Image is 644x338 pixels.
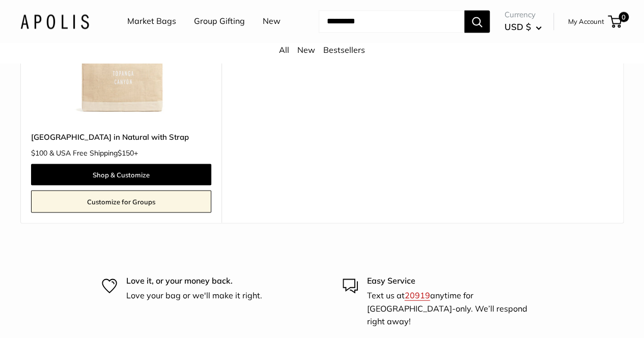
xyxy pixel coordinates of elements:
[31,164,211,185] a: Shop & Customize
[367,274,543,287] p: Easy Service
[505,8,542,22] span: Currency
[323,45,365,55] a: Bestsellers
[619,12,629,22] span: 0
[194,14,245,29] a: Group Gifting
[609,15,622,27] a: 0
[118,148,134,157] span: $150
[405,290,430,300] a: 20919
[31,131,211,142] a: [GEOGRAPHIC_DATA] in Natural with Strap
[126,274,262,287] p: Love it, or your money back.
[20,14,89,28] img: Apolis
[319,10,464,33] input: Search...
[263,14,281,29] a: New
[464,10,490,33] button: Search
[49,149,138,156] span: & USA Free Shipping +
[127,14,176,29] a: Market Bags
[297,45,315,55] a: New
[31,148,47,157] span: $100
[31,190,211,212] a: Customize for Groups
[279,45,289,55] a: All
[126,289,262,302] p: Love your bag or we'll make it right.
[367,289,543,328] p: Text us at anytime for [GEOGRAPHIC_DATA]-only. We’ll respond right away!
[568,15,604,27] a: My Account
[505,21,531,32] span: USD $
[505,19,542,35] button: USD $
